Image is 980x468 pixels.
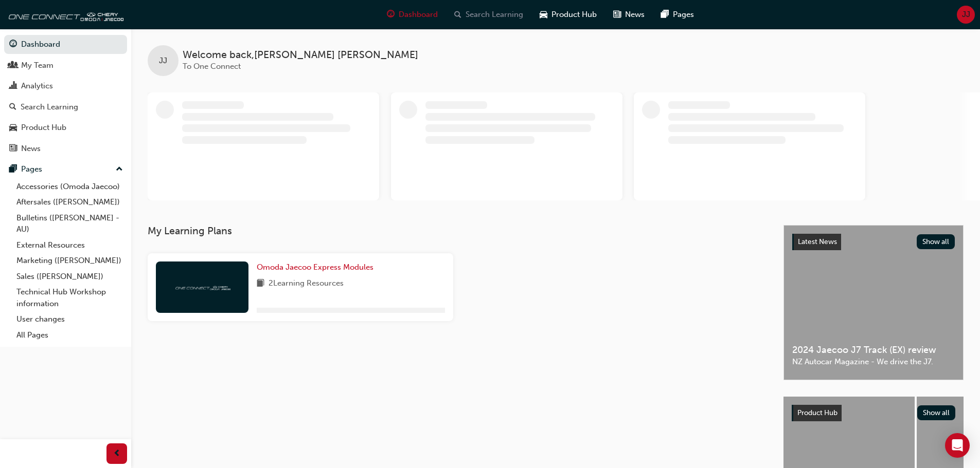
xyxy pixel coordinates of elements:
[540,8,547,21] span: car-icon
[917,234,955,249] button: Show all
[148,225,767,237] h3: My Learning Plans
[531,4,605,25] a: car-iconProduct Hub
[12,210,127,237] a: Bulletins ([PERSON_NAME] - AU)
[21,101,78,113] div: Search Learning
[625,9,645,21] span: News
[605,4,653,25] a: news-iconNews
[792,234,955,250] a: Latest NewsShow all
[12,284,127,311] a: Technical Hub Workshop information
[257,263,373,272] span: Omoda Jaecoo Express Modules
[4,118,127,137] a: Product Hub
[798,237,837,246] span: Latest News
[4,33,127,160] button: DashboardMy TeamAnalyticsSearch LearningProduct HubNews
[183,62,241,71] span: To One Connect
[4,56,127,75] a: My Team
[9,103,16,112] span: search-icon
[12,237,127,253] a: External Resources
[399,9,438,21] span: Dashboard
[9,61,17,70] span: people-icon
[113,447,121,460] span: prev-icon
[12,311,127,327] a: User changes
[9,123,17,133] span: car-icon
[12,253,127,269] a: Marketing ([PERSON_NAME])
[5,4,123,25] img: oneconnect
[661,8,669,21] span: pages-icon
[257,277,264,290] span: book-icon
[962,9,970,21] span: JJ
[9,144,17,154] span: news-icon
[174,282,230,292] img: oneconnect
[12,269,127,285] a: Sales ([PERSON_NAME])
[379,4,446,25] a: guage-iconDashboard
[269,277,344,290] span: 2 Learning Resources
[613,8,621,21] span: news-icon
[783,225,964,380] a: Latest NewsShow all2024 Jaecoo J7 Track (EX) reviewNZ Autocar Magazine - We drive the J7.
[257,261,378,273] a: Omoda Jaecoo Express Modules
[466,9,523,21] span: Search Learning
[387,8,395,21] span: guage-icon
[454,8,461,21] span: search-icon
[21,122,66,134] div: Product Hub
[797,408,838,417] span: Product Hub
[12,194,127,210] a: Aftersales ([PERSON_NAME])
[21,143,41,155] div: News
[4,98,127,117] a: Search Learning
[945,433,970,458] div: Open Intercom Messenger
[21,60,54,71] div: My Team
[653,4,702,25] a: pages-iconPages
[792,405,955,421] a: Product HubShow all
[9,165,17,174] span: pages-icon
[4,160,127,179] button: Pages
[21,163,42,175] div: Pages
[957,6,975,24] button: JJ
[12,327,127,343] a: All Pages
[792,356,955,368] span: NZ Autocar Magazine - We drive the J7.
[917,405,956,420] button: Show all
[183,49,418,61] span: Welcome back , [PERSON_NAME] [PERSON_NAME]
[673,9,694,21] span: Pages
[116,163,123,176] span: up-icon
[9,82,17,91] span: chart-icon
[9,40,17,49] span: guage-icon
[4,35,127,54] a: Dashboard
[4,139,127,158] a: News
[446,4,531,25] a: search-iconSearch Learning
[159,55,167,67] span: JJ
[551,9,597,21] span: Product Hub
[21,80,53,92] div: Analytics
[4,77,127,96] a: Analytics
[792,344,955,356] span: 2024 Jaecoo J7 Track (EX) review
[12,179,127,195] a: Accessories (Omoda Jaecoo)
